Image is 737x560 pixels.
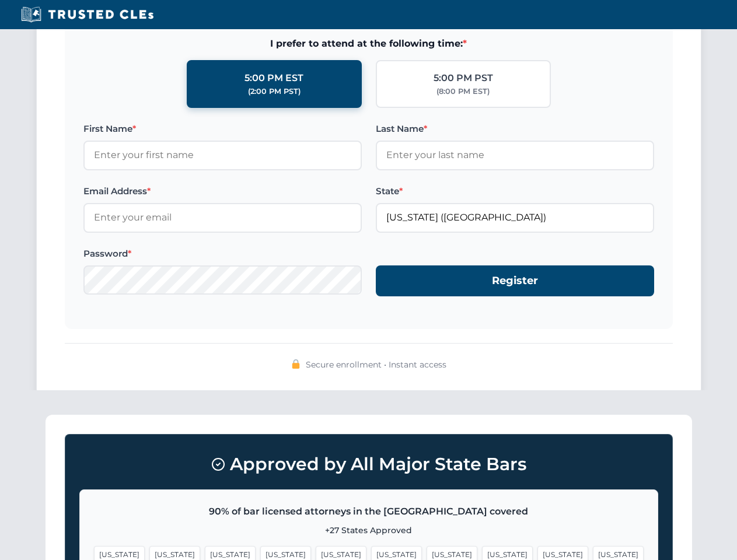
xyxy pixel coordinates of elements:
[94,524,644,537] p: +27 States Approved
[83,203,362,232] input: Enter your email
[376,203,654,232] input: Florida (FL)
[376,141,654,170] input: Enter your last name
[94,504,644,519] p: 90% of bar licensed attorneys in the [GEOGRAPHIC_DATA] covered
[79,449,658,480] h3: Approved by All Major State Bars
[436,86,490,97] div: (8:00 PM EST)
[18,6,157,23] img: Trusted CLEs
[376,122,654,136] label: Last Name
[83,122,362,136] label: First Name
[291,359,301,369] img: 🔒
[83,184,362,198] label: Email Address
[83,36,654,51] span: I prefer to attend at the following time:
[83,141,362,170] input: Enter your first name
[248,86,301,97] div: (2:00 PM PST)
[83,247,362,261] label: Password
[376,184,654,198] label: State
[306,358,446,371] span: Secure enrollment • Instant access
[244,71,303,86] div: 5:00 PM EST
[434,71,493,86] div: 5:00 PM PST
[376,265,654,296] button: Register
